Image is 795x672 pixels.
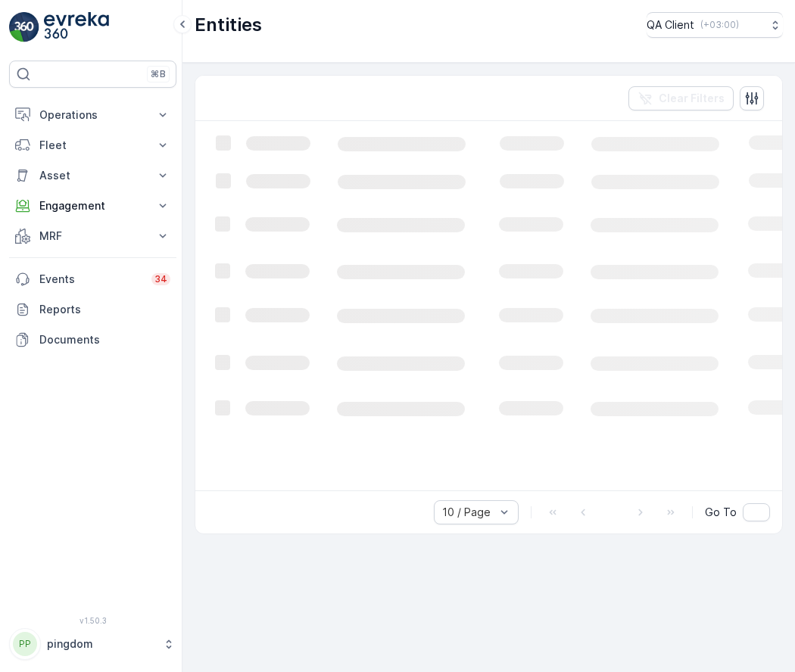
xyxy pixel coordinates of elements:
button: Fleet [9,130,176,160]
a: Events34 [9,264,176,294]
p: Entities [195,13,262,37]
p: pingdom [47,636,155,652]
button: Engagement [9,191,176,221]
p: QA Client [647,17,694,33]
button: QA Client(+03:00) [647,12,783,38]
span: Go To [705,505,737,520]
p: Operations [39,107,146,123]
button: Operations [9,100,176,130]
p: Engagement [39,198,146,213]
a: Reports [9,294,176,325]
img: logo_light-DOdMpM7g.png [44,12,109,42]
span: v 1.50.3 [9,616,176,625]
p: Documents [39,332,170,347]
p: ⌘B [151,68,166,80]
p: Clear Filters [659,91,725,106]
p: ( +03:00 ) [700,19,739,31]
button: MRF [9,221,176,251]
p: 34 [154,273,167,285]
button: Asset [9,160,176,191]
p: Reports [39,302,170,317]
p: Asset [39,168,146,183]
button: Clear Filters [628,86,734,110]
p: Fleet [39,138,146,153]
a: Documents [9,325,176,355]
div: PP [13,632,37,656]
button: PPpingdom [9,628,176,660]
p: MRF [39,229,146,244]
p: Events [39,272,142,287]
img: logo [9,12,39,42]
